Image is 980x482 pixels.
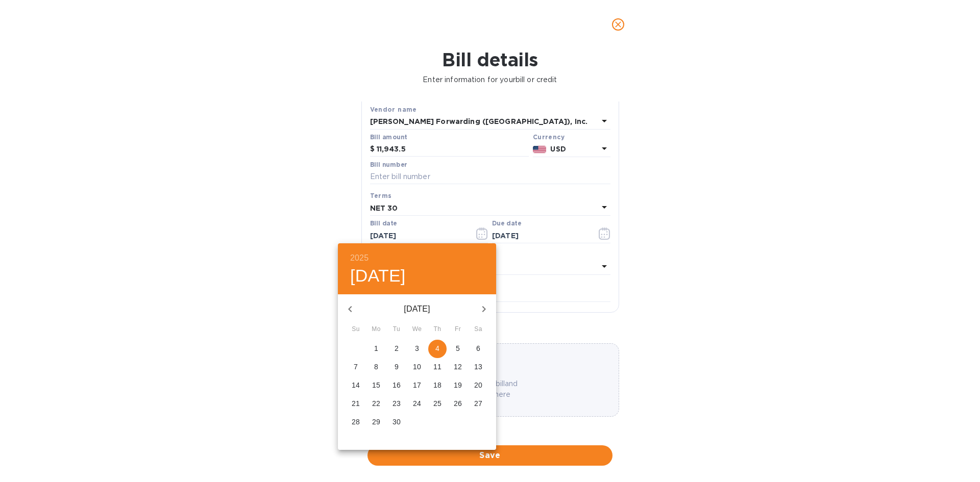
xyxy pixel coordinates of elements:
button: 5 [449,340,467,358]
p: 6 [476,343,480,353]
p: 29 [372,417,380,427]
p: 16 [393,380,401,390]
button: 6 [469,340,487,358]
button: 2025 [350,251,369,265]
p: 9 [395,362,399,372]
p: 8 [374,362,378,372]
p: 1 [374,343,378,353]
span: Fr [449,324,467,335]
button: 13 [469,358,487,376]
button: 1 [367,340,385,358]
p: 20 [474,380,482,390]
button: 19 [449,376,467,395]
button: 23 [387,395,406,413]
button: 20 [469,376,487,395]
p: 25 [433,398,442,409]
button: 11 [428,358,447,376]
p: 28 [352,417,360,427]
p: [DATE] [362,303,472,315]
button: 17 [408,376,426,395]
button: 12 [449,358,467,376]
button: 29 [367,413,385,432]
button: 3 [408,340,426,358]
p: 24 [413,398,421,409]
button: 24 [408,395,426,413]
p: 4 [435,343,439,353]
p: 30 [393,417,401,427]
p: 23 [393,398,401,409]
p: 27 [474,398,482,409]
span: Tu [387,324,406,335]
p: 15 [372,380,380,390]
p: 22 [372,398,380,409]
span: Mo [367,324,385,335]
button: 26 [449,395,467,413]
button: 22 [367,395,385,413]
span: We [408,324,426,335]
button: 15 [367,376,385,395]
button: 16 [387,376,406,395]
p: 14 [352,380,360,390]
button: 25 [428,395,447,413]
button: 8 [367,358,385,376]
p: 12 [454,362,462,372]
button: 21 [347,395,365,413]
p: 7 [354,362,358,372]
span: Su [347,324,365,335]
p: 18 [433,380,442,390]
span: Th [428,324,447,335]
p: 11 [433,362,442,372]
span: Sa [469,324,487,335]
button: 7 [347,358,365,376]
button: 2 [387,340,406,358]
button: 4 [428,340,447,358]
button: 14 [347,376,365,395]
p: 13 [474,362,482,372]
button: [DATE] [350,265,406,287]
button: 10 [408,358,426,376]
p: 10 [413,362,421,372]
button: 18 [428,376,447,395]
p: 3 [415,343,419,353]
p: 26 [454,398,462,409]
p: 17 [413,380,421,390]
p: 19 [454,380,462,390]
p: 21 [352,398,360,409]
button: 28 [347,413,365,432]
p: 5 [456,343,460,353]
button: 27 [469,395,487,413]
button: 30 [387,413,406,432]
button: 9 [387,358,406,376]
p: 2 [395,343,399,353]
